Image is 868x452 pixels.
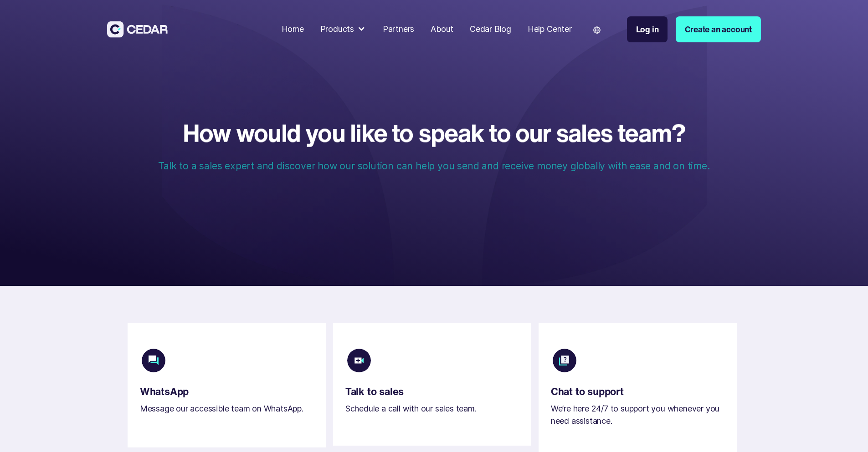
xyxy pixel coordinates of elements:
[277,19,308,40] a: Home
[676,16,761,42] a: Create an account
[524,19,576,40] a: Help Center
[593,26,601,34] img: world icon
[320,23,354,36] div: Products
[551,386,624,396] div: Chat to support
[636,23,659,36] div: Log in
[345,403,477,415] div: Schedule a call with our sales team.
[528,23,572,36] div: Help Center
[282,23,304,36] div: Home
[431,23,453,36] div: About
[383,23,414,36] div: Partners
[140,386,189,396] div: WhatsApp
[345,386,404,396] div: Talk to sales
[183,115,685,151] strong: How would you like to speak to our sales team?
[316,19,370,40] div: Products
[379,19,418,40] a: Partners
[551,403,724,427] div: We’re here 24/7 to support you whenever you need assistance.
[466,19,515,40] a: Cedar Blog
[140,403,303,415] div: Message our accessible team on WhatsApp.‍
[627,16,668,42] a: Log in
[470,23,511,36] div: Cedar Blog
[158,158,709,173] p: Talk to a sales expert and discover how our solution can help you send and receive money globally...
[426,19,457,40] a: About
